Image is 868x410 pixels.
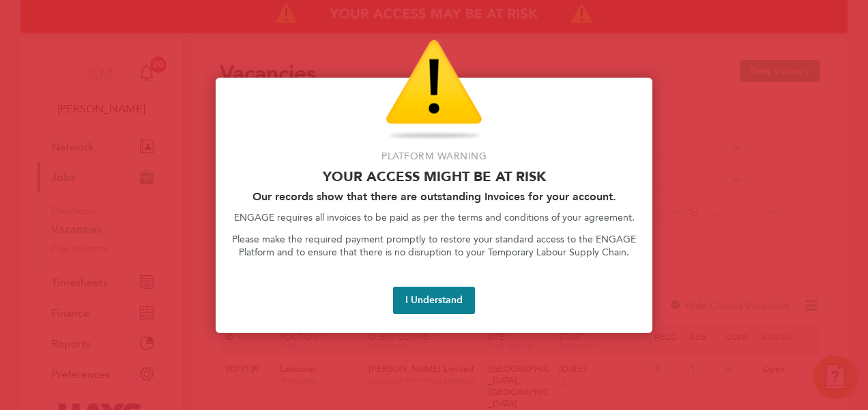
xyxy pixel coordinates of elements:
[232,233,636,259] p: Please make the required payment promptly to restore your standard access to the ENGAGE Platform ...
[393,287,475,314] button: I Understand
[216,78,652,333] div: Access At Risk
[232,211,636,225] p: ENGAGE requires all invoices to be paid as per the terms and conditions of your agreement.
[232,150,636,163] p: Platform Warning
[232,190,636,203] h2: Our records show that there are outstanding Invoices for your account.
[232,168,636,185] p: Your access might be at risk
[386,40,482,142] img: Warning Icon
